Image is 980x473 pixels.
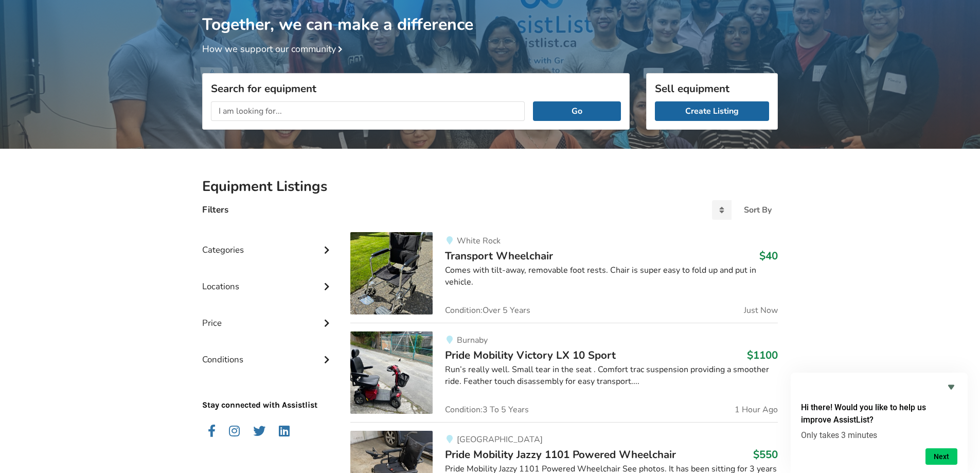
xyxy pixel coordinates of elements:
[350,331,433,414] img: mobility-pride mobility victory lx 10 sport
[655,101,769,121] a: Create Listing
[211,82,621,95] h3: Search for equipment
[445,406,529,414] span: Condition: 3 To 5 Years
[202,178,778,196] h2: Equipment Listings
[801,401,957,426] h2: Hi there! Would you like to help us improve AssistList?
[457,235,501,247] span: White Rock
[655,82,769,95] h3: Sell equipment
[759,249,778,262] h3: $40
[744,306,778,314] span: Just Now
[202,371,334,411] p: Stay connected with Assistlist
[445,249,553,263] span: Transport Wheelchair
[202,204,228,216] h4: Filters
[925,448,957,465] button: Next question
[735,406,778,414] span: 1 Hour Ago
[747,348,778,362] h3: $1100
[744,206,772,214] div: Sort By
[753,448,778,461] h3: $550
[445,364,778,388] div: Run’s really well. Small tear in the seat . Comfort trac suspension providing a smoother ride. Fe...
[445,265,778,288] div: Comes with tilt-away, removable foot rests. Chair is super easy to fold up and put in vehicle.
[457,434,543,445] span: [GEOGRAPHIC_DATA]
[533,101,621,121] button: Go
[801,430,957,440] p: Only takes 3 minutes
[445,306,530,314] span: Condition: Over 5 Years
[445,447,676,462] span: Pride Mobility Jazzy 1101 Powered Wheelchair
[945,381,957,393] button: Hide survey
[202,334,334,370] div: Conditions
[350,232,433,314] img: mobility-transport wheelchair
[202,297,334,334] div: Price
[350,323,778,422] a: mobility-pride mobility victory lx 10 sportBurnabyPride Mobility Victory LX 10 Sport$1100Run’s re...
[350,232,778,323] a: mobility-transport wheelchairWhite RockTransport Wheelchair$40Comes with tilt-away, removable foo...
[202,260,334,297] div: Locations
[457,335,488,346] span: Burnaby
[445,348,616,362] span: Pride Mobility Victory LX 10 Sport
[202,43,346,55] a: How we support our community
[801,381,957,465] div: Hi there! Would you like to help us improve AssistList?
[211,101,525,121] input: I am looking for...
[202,224,334,260] div: Categories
